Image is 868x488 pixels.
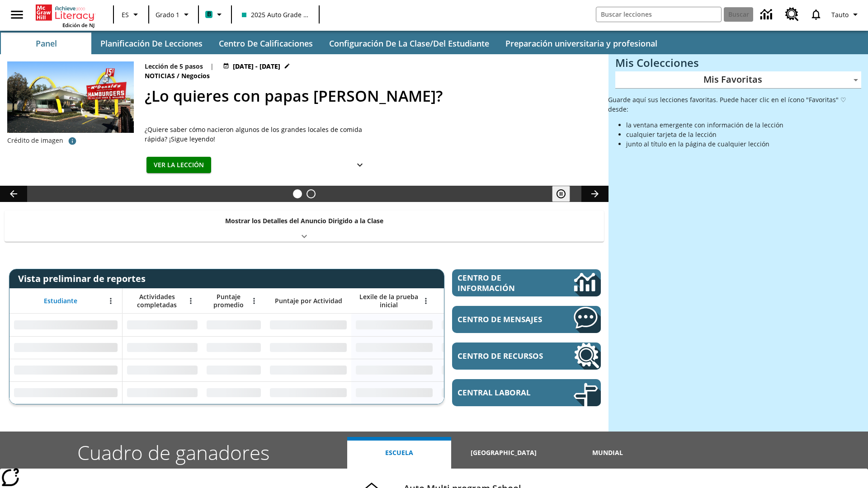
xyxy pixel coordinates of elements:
div: ¿Quiere saber cómo nacieron algunos de los grandes locales de comida rápida? ¡Sigue leyendo! [145,125,371,144]
div: Sin datos, [123,336,202,359]
button: Lenguaje: ES, Selecciona un idioma [117,6,146,23]
p: Guarde aquí sus lecciones favoritas. Puede hacer clic en el ícono "Favoritas" ♡ desde: [608,95,861,114]
a: Portada [36,4,94,22]
a: Centro de información [755,2,780,27]
button: Diapositiva 2 ¿Los autos del futuro? [307,189,316,198]
img: Uno de los primeros locales de McDonald's, con el icónico letrero rojo y los arcos amarillos. [7,61,134,133]
button: Ver la lección [146,157,211,174]
span: | [210,61,214,71]
span: Noticias [145,71,177,81]
button: Abrir menú [419,294,433,308]
button: Escuela [347,437,451,469]
span: [DATE] - [DATE] [233,61,280,71]
div: Mostrar los Detalles del Anuncio Dirigido a la Clase [5,211,604,242]
button: Mundial [556,437,660,469]
button: 14 jul - 20 jul Elegir fechas [221,61,292,71]
div: Sin datos, [202,359,265,381]
button: Diapositiva 1 ¿Lo quieres con papas fritas? [293,189,302,198]
h2: ¿Lo quieres con papas fritas? [145,84,598,108]
a: Notificaciones [804,3,828,26]
span: Puntaje por Actividad [275,297,342,305]
span: B [207,9,211,20]
input: Buscar campo [596,7,721,22]
span: Vista preliminar de reportes [18,272,150,285]
button: Preparación universitaria y profesional [498,33,665,54]
button: Perfil/Configuración [828,6,864,23]
button: Boost El color de la clase es verde turquesa. Cambiar el color de la clase. [202,6,228,23]
span: Lexile de la prueba inicial [356,293,422,309]
span: Estudiante [44,297,77,305]
span: Centro de información [458,272,543,293]
div: Sin datos, [202,336,265,359]
div: Pausar [552,186,579,202]
button: Grado: Grado 1, Elige un grado [152,6,195,23]
div: Sin datos, [437,359,523,381]
button: Abrir menú [184,294,198,308]
div: Sin datos, [123,314,202,336]
span: Actividades completadas [127,293,187,309]
span: Negocios [181,71,212,81]
button: Crédito de imagen: McClatchy-Tribune/Tribune Content Agency LLC/Foto de banco de imágenes Alamy [63,133,81,149]
a: Central laboral [452,379,601,406]
button: Carrusel de lecciones, seguir [581,186,609,202]
div: Portada [36,3,94,28]
button: Pausar [552,186,570,202]
span: Centro de mensajes [458,314,547,324]
span: Centro de recursos [458,351,547,361]
p: Mostrar los Detalles del Anuncio Dirigido a la Clase [225,216,383,225]
button: Panel [1,33,91,54]
button: Abrir menú [104,294,118,308]
div: Sin datos, [202,381,265,404]
li: cualquier tarjeta de la lección [626,130,861,139]
span: 2025 Auto Grade 1 A [242,10,309,19]
a: Centro de mensajes [452,306,601,333]
div: Sin datos, [123,359,202,381]
p: Lección de 5 pasos [145,61,203,71]
li: junto al título en la página de cualquier lección [626,139,861,149]
button: Ver más [351,157,369,174]
span: Central laboral [458,387,547,398]
span: Puntaje promedio [207,293,250,309]
div: Sin datos, [202,314,265,336]
div: Sin datos, [437,336,523,359]
li: la ventana emergente con información de la lección [626,120,861,130]
a: Centro de recursos, Se abrirá en una pestaña nueva. [780,2,804,27]
button: Abrir menú [247,294,261,308]
h3: Mis Colecciones [615,56,861,69]
a: Centro de recursos, Se abrirá en una pestaña nueva. [452,343,601,370]
span: Edición de NJ [62,22,94,28]
span: / [177,71,179,80]
div: Mis Favoritas [615,71,861,89]
button: Abrir el menú lateral [4,1,30,28]
button: [GEOGRAPHIC_DATA] [451,437,555,469]
span: Tauto [831,10,849,19]
div: Sin datos, [437,381,523,404]
a: Centro de información [452,269,601,296]
div: Sin datos, [123,381,202,404]
button: Configuración de la clase/del estudiante [322,33,496,54]
span: ES [122,10,129,19]
button: Centro de calificaciones [212,33,320,54]
div: Sin datos, [437,314,523,336]
p: Crédito de imagen [7,136,63,145]
button: Planificación de lecciones [93,33,210,54]
span: Grado 1 [156,10,179,19]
